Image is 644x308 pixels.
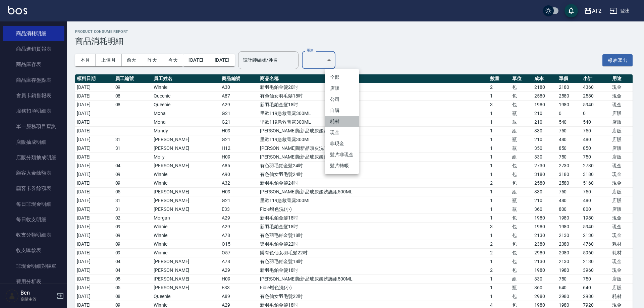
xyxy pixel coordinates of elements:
[325,105,359,116] li: 自購
[325,149,359,160] li: 髮片非現金
[325,83,359,94] li: 店販
[325,127,359,138] li: 現金
[325,160,359,171] li: 髮片轉帳
[325,138,359,149] li: 非現金
[325,94,359,105] li: 公司
[325,116,359,127] li: 耗材
[325,72,359,83] li: 全部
